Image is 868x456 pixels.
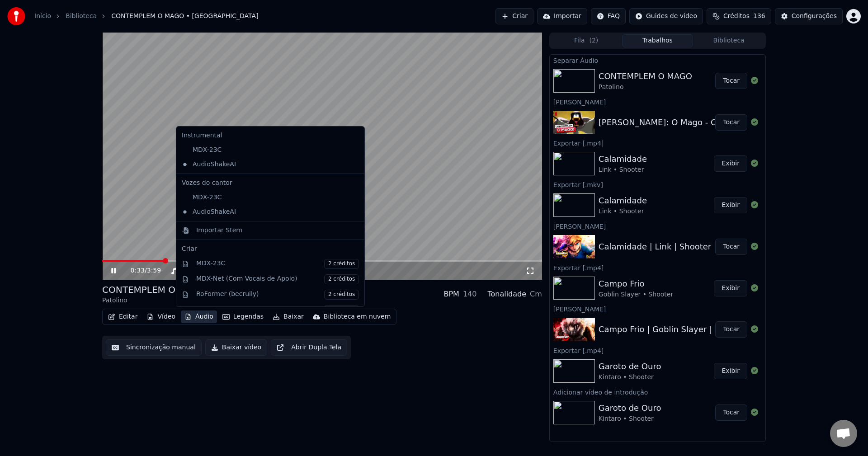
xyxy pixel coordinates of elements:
div: Calamidade [599,153,647,165]
div: Campo Frio | Goblin Slayer | Shooter [599,323,746,336]
div: [PERSON_NAME] [550,221,765,231]
button: Tocar [715,404,747,421]
div: Goblin Slayer • Shooter [599,290,673,299]
button: Abrir Dupla Tela [271,339,347,356]
div: BPM [443,289,459,300]
button: Fila [551,34,622,47]
span: 2 créditos [324,259,359,269]
button: Configurações [775,8,843,24]
div: Garoto de Ouro [599,360,661,373]
div: Patolino [102,296,206,305]
div: Cm [530,289,542,300]
div: Campo Frio [599,277,673,290]
div: Kintaro • Shooter [599,414,661,423]
button: Biblioteca [693,34,764,47]
div: AudioShakeAI [178,205,349,219]
div: RoFormer (instv7_gabox) [196,305,359,315]
button: Exibir [714,363,747,379]
span: 3:59 [147,266,161,275]
div: CONTEMPLEM O MAGO [599,70,692,83]
button: Editar [104,310,141,323]
div: 140 [463,289,477,300]
button: Áudio [181,310,217,323]
button: Trabalhos [622,34,693,47]
button: Tocar [715,73,747,89]
div: Patolino [599,83,692,92]
div: RoFormer (becruily) [196,290,359,300]
div: Exportar [.mkv] [550,179,765,190]
div: AudioShakeAI [178,157,349,172]
button: Guides de vídeo [629,8,703,24]
button: Criar [495,8,533,24]
div: [PERSON_NAME] [550,96,765,107]
div: Link • Shooter [599,165,647,174]
a: Biblioteca [66,12,97,21]
span: ( 2 ) [589,36,598,45]
nav: breadcrumb [34,12,259,21]
div: Configurações [792,12,837,21]
div: [PERSON_NAME] [550,303,765,314]
div: Importar Stem [196,226,242,235]
span: 2 créditos [324,305,359,315]
div: Separar Áudio [550,55,765,66]
button: Legendas [219,310,267,323]
a: Início [34,12,51,21]
button: FAQ [591,8,626,24]
div: Calamidade | Link | Shooter [599,240,711,253]
div: Exportar [.mp4] [550,137,765,148]
div: Instrumental [178,128,363,143]
img: youka [7,7,25,25]
div: CONTEMPLEM O MAGO [102,283,206,296]
span: CONTEMPLEM O MAGO • [GEOGRAPHIC_DATA] [111,12,258,21]
button: Vídeo [143,310,179,323]
div: Calamidade [599,194,647,207]
span: 0:33 [131,266,145,275]
div: Kintaro • Shooter [599,373,661,382]
div: MDX-23C [178,143,349,157]
div: Adicionar vídeo de introdução [550,386,765,397]
div: MDX-23C [196,259,359,269]
button: Exibir [714,280,747,296]
button: Créditos136 [707,8,771,24]
button: Baixar [269,310,307,323]
div: Exportar [.mp4] [550,262,765,273]
button: Tocar [715,114,747,131]
div: MDX-23C [178,190,349,205]
div: Garoto de Ouro [599,402,661,414]
span: 2 créditos [324,290,359,300]
button: Exibir [714,155,747,172]
div: Criar [182,244,359,254]
button: Tocar [715,321,747,338]
div: MDX-Net (Com Vocais de Apoio) [196,274,359,284]
button: Tocar [715,239,747,255]
button: Baixar vídeo [205,339,267,356]
div: Link • Shooter [599,207,647,216]
div: Vozes do cantor [178,176,363,190]
span: 136 [753,12,765,21]
div: Biblioteca em nuvem [324,312,391,321]
span: 2 créditos [324,274,359,284]
span: Créditos [723,12,750,21]
button: Sincronização manual [106,339,202,356]
button: Exibir [714,197,747,213]
button: Importar [537,8,587,24]
div: / [131,266,152,275]
div: Exportar [.mp4] [550,345,765,356]
div: Bate-papo aberto [830,420,857,447]
div: Tonalidade [487,289,526,300]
